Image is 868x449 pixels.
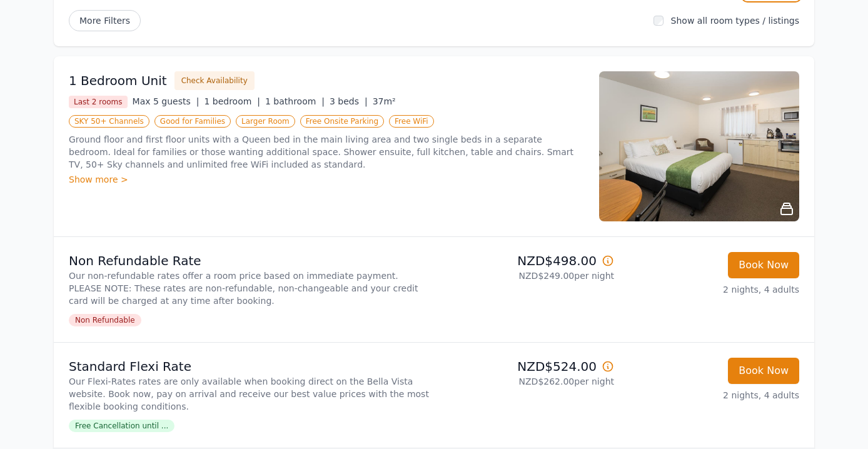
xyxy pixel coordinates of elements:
[69,375,429,413] p: Our Flexi-Rates rates are only available when booking direct on the Bella Vista website. Book now...
[728,252,799,278] button: Book Now
[204,96,260,106] span: 1 bedroom |
[133,96,199,106] span: Max 5 guests |
[300,115,384,128] span: Free Onsite Parking
[69,358,429,375] p: Standard Flexi Rate
[671,16,799,26] label: Show all room types / listings
[69,96,128,108] span: Last 2 rooms
[439,270,614,282] p: NZD$249.00 per night
[69,420,174,432] span: Free Cancellation until ...
[728,358,799,384] button: Book Now
[439,375,614,388] p: NZD$262.00 per night
[330,96,368,106] span: 3 beds |
[624,389,799,401] p: 2 nights, 4 adults
[624,283,799,296] p: 2 nights, 4 adults
[265,96,325,106] span: 1 bathroom |
[236,115,295,128] span: Larger Room
[69,270,429,307] p: Our non-refundable rates offer a room price based on immediate payment. PLEASE NOTE: These rates ...
[439,252,614,270] p: NZD$498.00
[69,173,584,186] div: Show more >
[69,115,149,128] span: SKY 50+ Channels
[389,115,434,128] span: Free WiFi
[69,133,584,171] p: Ground floor and first floor units with a Queen bed in the main living area and two single beds i...
[154,115,231,128] span: Good for Families
[174,71,255,90] button: Check Availability
[69,72,167,89] h3: 1 Bedroom Unit
[69,314,141,326] span: Non Refundable
[69,252,429,270] p: Non Refundable Rate
[373,96,396,106] span: 37m²
[69,10,141,31] span: More Filters
[439,358,614,375] p: NZD$524.00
